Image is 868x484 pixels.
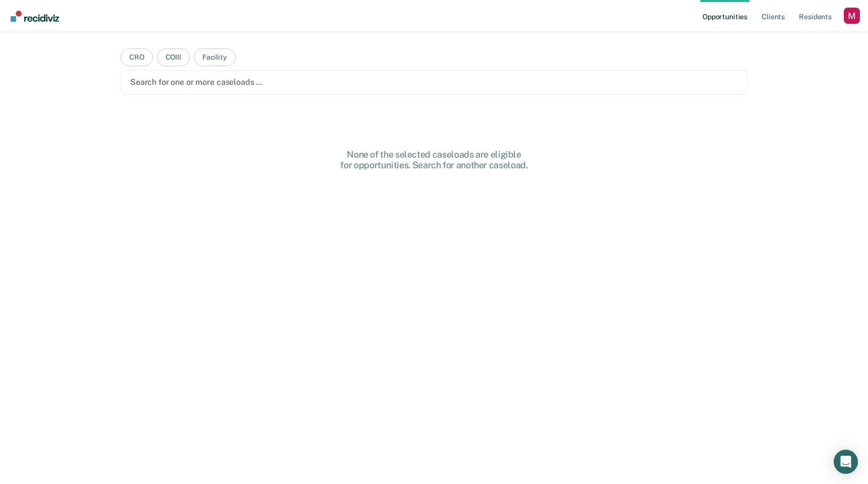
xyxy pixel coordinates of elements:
img: Recidiviz [11,11,59,22]
button: Profile dropdown button [844,8,860,24]
button: COIII [157,49,190,66]
div: None of the selected caseloads are eligible for opportunities. Search for another caseload. [273,149,595,171]
div: Open Intercom Messenger [834,450,858,474]
button: Facility [194,49,236,66]
button: CRO [121,49,153,66]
